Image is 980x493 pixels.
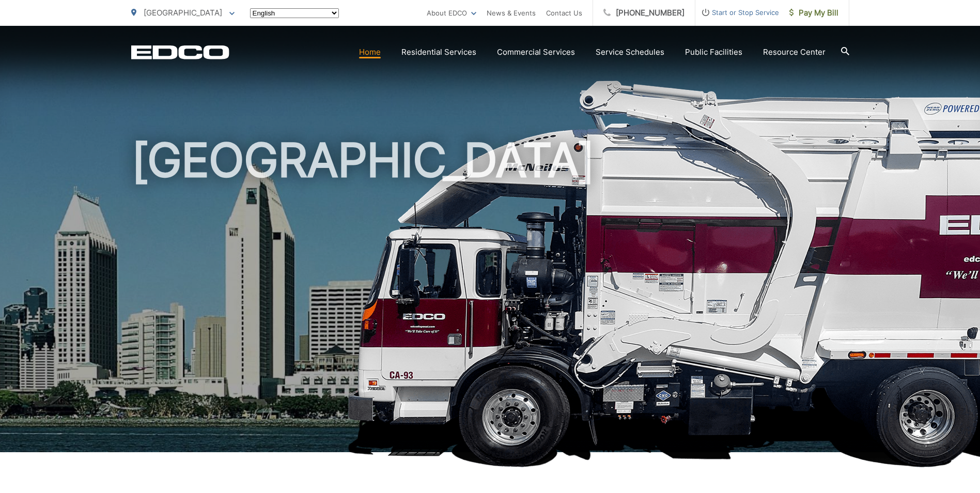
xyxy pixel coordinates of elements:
[359,46,381,58] a: Home
[250,8,339,18] select: Select a language
[131,134,849,461] h1: [GEOGRAPHIC_DATA]
[685,46,742,58] a: Public Facilities
[497,46,575,58] a: Commercial Services
[789,7,838,19] span: Pay My Bill
[546,7,582,19] a: Contact Us
[763,46,826,58] a: Resource Center
[427,7,476,19] a: About EDCO
[487,7,536,19] a: News & Events
[401,46,476,58] a: Residential Services
[131,45,229,59] a: EDCD logo. Return to the homepage.
[144,8,222,18] span: [GEOGRAPHIC_DATA]
[596,46,664,58] a: Service Schedules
